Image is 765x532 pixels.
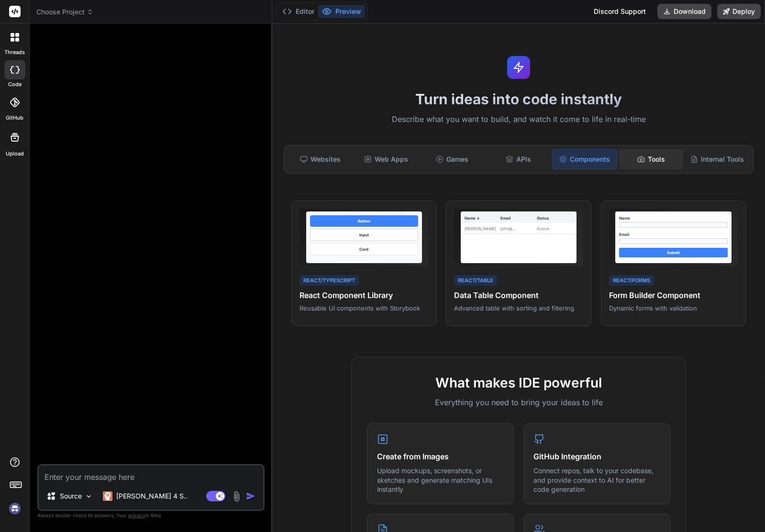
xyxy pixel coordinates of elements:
div: React/Table [454,275,497,286]
div: Components [552,149,617,169]
div: Submit [619,248,727,257]
button: Deploy [717,4,761,19]
div: Websites [288,149,352,169]
p: Upload mockups, screenshots, or sketches and generate matching UIs instantly [377,466,504,494]
img: attachment [231,491,242,502]
span: privacy [128,512,145,518]
img: signin [7,500,23,517]
img: Pick Models [85,492,93,500]
label: threads [4,48,25,56]
p: Describe what you want to build, and watch it come to life in real-time [278,113,759,126]
p: Connect repos, talk to your codebase, and provide context to AI for better code generation [533,466,660,494]
button: Editor [278,5,318,18]
div: Name [619,215,727,221]
div: Active [537,226,573,232]
div: APIs [486,149,550,169]
div: Internal Tools [685,149,749,169]
h4: Create from Images [377,451,504,462]
button: Download [657,4,711,19]
img: icon [246,491,255,501]
div: Name ↓ [465,215,500,221]
p: Always double-check its answers. Your in Bind [37,511,265,520]
p: Everything you need to bring your ideas to life [367,397,670,408]
h4: GitHub Integration [533,451,660,462]
h4: Form Builder Component [609,289,738,301]
h2: What makes IDE powerful [367,373,670,393]
div: Tools [619,149,683,169]
label: GitHub [6,114,23,122]
div: Web Apps [354,149,418,169]
h1: Turn ideas into code instantly [278,90,759,108]
div: Games [420,149,484,169]
div: Email [619,232,727,237]
div: Card [310,243,418,255]
div: React/Forms [609,275,654,286]
button: Preview [318,5,365,18]
div: Email [500,215,536,221]
div: Input [310,229,418,241]
p: Source [60,491,82,501]
label: Upload [6,150,24,158]
div: Discord Support [588,4,652,19]
p: Advanced table with sorting and filtering [454,304,583,312]
h4: Data Table Component [454,289,583,301]
div: [PERSON_NAME] [465,226,500,232]
span: Choose Project [36,7,93,17]
div: Button [310,215,418,227]
h4: React Component Library [299,289,428,301]
div: john@... [500,226,536,232]
p: [PERSON_NAME] 4 S.. [116,491,188,501]
p: Reusable UI components with Storybook [299,304,428,312]
p: Dynamic forms with validation [609,304,738,312]
div: React/TypeScript [299,275,359,286]
label: code [8,80,22,89]
img: Claude 4 Sonnet [103,491,112,501]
